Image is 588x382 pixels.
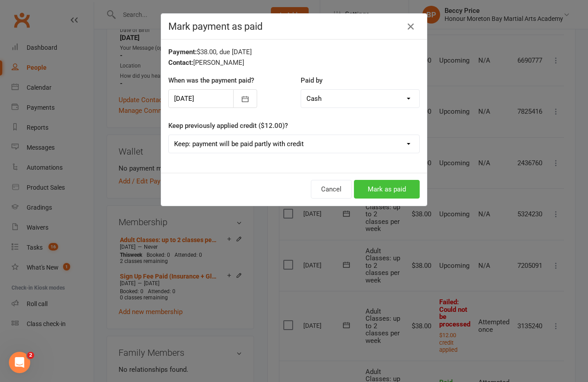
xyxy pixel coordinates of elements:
label: Keep previously applied credit ($12.00)? [168,120,288,131]
div: [PERSON_NAME] [168,57,420,68]
button: Close [404,20,418,34]
div: $38.00, due [DATE] [168,47,420,57]
label: When was the payment paid? [168,75,254,86]
strong: Contact: [168,59,193,67]
button: Cancel [311,180,352,199]
iframe: Intercom live chat [9,352,30,373]
h4: Mark payment as paid [168,21,420,32]
button: Mark as paid [354,180,420,199]
span: 2 [27,352,34,359]
strong: Payment: [168,48,197,56]
label: Paid by [301,75,322,86]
